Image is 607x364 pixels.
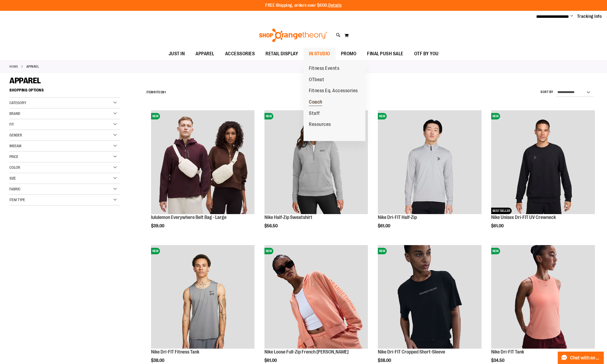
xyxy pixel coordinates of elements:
a: Nike Unisex Dri-FIT UV CrewneckNEWBEST SELLER [491,110,595,215]
img: Shop Orangetheory [258,29,328,42]
span: $38.00 [378,358,392,363]
a: OTF BY YOU [409,48,444,60]
span: Fit [9,122,14,126]
img: Nike Dri-FIT Cropped Short-Sleeve [378,245,481,349]
span: Chat with an Expert [570,355,601,360]
span: APPAREL [9,76,41,85]
img: Nike Half-Zip Sweatshirt [264,110,368,214]
img: lululemon Everywhere Belt Bag - Large [151,110,254,214]
a: Nike Loose Full-Zip French [PERSON_NAME] [264,349,348,355]
a: Resources [303,119,336,130]
span: Price [9,154,18,159]
span: JUST IN [169,48,185,60]
a: Coach [303,97,328,108]
a: RETAIL DISPLAY [260,48,303,60]
span: PROMO [341,48,357,60]
img: Nike Dri-FIT Half-Zip [378,110,481,214]
h2: Items to [146,88,166,97]
span: ACCESSORIES [225,48,255,60]
span: APPAREL [196,48,214,60]
a: Nike Half-Zip SweatshirtNEW [264,110,368,215]
img: Nike Loose Full-Zip French Terry Hoodie [264,245,368,349]
span: Item Type [9,198,25,202]
span: BEST SELLER [491,208,512,214]
a: FINAL PUSH SALE [362,48,409,60]
a: Nike Dri-FIT Fitness TankNEW [151,245,254,349]
ul: IN STUDIO [303,60,365,141]
span: NEW [378,113,387,119]
a: Staff [303,108,325,119]
span: NEW [264,248,273,254]
span: NEW [378,248,387,254]
button: Account menu [570,14,573,19]
strong: Shopping Options [9,85,120,98]
a: APPAREL [190,48,220,60]
a: Home [9,64,18,69]
p: FREE Shipping, orders over $600. [265,2,342,9]
a: Nike Dri-FIT TankNEW [491,245,595,349]
span: Staff [309,111,320,117]
span: Resources [309,122,331,128]
a: OTbeat [303,74,330,85]
a: Nike Half-Zip Sweatshirt [264,215,312,220]
span: NEW [264,113,273,119]
a: lululemon Everywhere Belt Bag - Large [151,215,226,220]
span: Category [9,101,26,105]
a: Tracking Info [577,13,602,19]
span: $61.00 [378,224,391,228]
span: Fitness Events [309,66,339,72]
span: NEW [151,113,160,119]
a: Nike Loose Full-Zip French Terry HoodieNEW [264,245,368,349]
span: $34.50 [491,358,505,363]
span: $56.50 [264,224,278,228]
div: product [262,108,371,242]
span: NEW [491,113,500,119]
a: Nike Unisex Dri-FIT UV Crewneck [491,215,556,220]
a: PROMO [336,48,362,60]
span: OTbeat [309,77,324,84]
span: $39.00 [151,224,165,228]
a: ACCESSORIES [220,48,260,60]
span: 281 [161,90,166,94]
a: Details [328,3,342,8]
a: IN STUDIO [303,48,336,60]
span: $38.00 [151,358,165,363]
span: Gender [9,133,22,137]
a: Fitness Eq. Accessories [303,85,363,97]
strong: APPAREL [26,64,39,69]
div: product [489,108,597,242]
span: Inseam [9,144,21,148]
a: Nike Dri-FIT Cropped Short-Sleeve [378,349,445,355]
span: Size [9,176,16,180]
a: JUST IN [163,48,190,60]
span: Brand [9,111,20,116]
span: RETAIL DISPLAY [266,48,298,60]
img: Nike Dri-FIT Tank [491,245,595,349]
span: Fitness Eq. Accessories [309,88,358,95]
span: Coach [309,99,322,106]
span: Color [9,165,20,170]
span: OTF BY YOU [414,48,439,60]
div: product [148,108,257,242]
a: Nike Dri-FIT Fitness Tank [151,349,199,355]
a: Fitness Events [303,63,345,74]
span: 1 [155,90,157,94]
span: NEW [491,248,500,254]
span: NEW [151,248,160,254]
a: lululemon Everywhere Belt Bag - LargeNEW [151,110,254,215]
span: IN STUDIO [309,48,330,60]
img: Nike Dri-FIT Fitness Tank [151,245,254,349]
span: Fabric [9,187,20,191]
a: Nike Dri-FIT Half-Zip [378,215,417,220]
img: Nike Unisex Dri-FIT UV Crewneck [491,110,595,214]
a: Nike Dri-FIT Cropped Short-SleeveNEW [378,245,481,349]
a: Nike Dri-FIT Half-ZipNEW [378,110,481,215]
span: $61.00 [491,224,504,228]
span: FINAL PUSH SALE [367,48,403,60]
a: Nike Dri-FIT Tank [491,349,524,355]
label: Sort By [540,90,553,94]
button: Chat with an Expert [558,352,604,364]
div: product [375,108,484,242]
span: $61.00 [264,358,278,363]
